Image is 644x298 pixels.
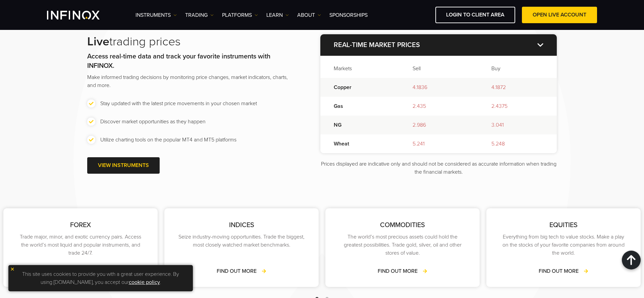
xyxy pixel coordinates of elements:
[297,11,321,19] a: ABOUT
[399,78,478,97] td: 4.1836
[478,97,557,116] td: 2.4375
[478,56,557,78] th: Buy
[399,97,478,116] td: 2.435
[47,11,115,19] a: INFINOX Logo
[399,134,478,153] td: 5.241
[500,233,627,257] p: Everything from big tech to value stocks. Make a play on the stocks of your favorite companies fr...
[320,56,399,78] th: Markets
[178,220,305,230] p: INDICES
[478,116,557,134] td: 3.041
[339,233,466,257] p: The world’s most precious assets could hold the greatest possibilities. Trade gold, silver, oil a...
[435,7,515,23] a: LOGIN TO CLIENT AREA
[17,233,144,257] p: Trade major, minor, and exotic currency pairs. Access the world’s most liquid and popular instrum...
[320,134,399,153] td: Wheat
[522,7,597,23] a: OPEN LIVE ACCOUNT
[129,279,160,286] a: cookie policy
[399,116,478,134] td: 2.986
[320,116,399,134] td: NG
[320,78,399,97] td: Copper
[87,34,293,49] h2: trading prices
[478,78,557,97] td: 4.1872
[136,11,177,19] a: Instruments
[500,220,627,230] p: EQUITIES
[12,268,190,288] p: This site uses cookies to provide you with a great user experience. By using [DOMAIN_NAME], you a...
[478,134,557,153] td: 5.248
[334,41,420,49] strong: Real-time market prices
[87,118,293,126] li: Discover market opportunities as they happen
[399,56,478,78] th: Sell
[539,267,589,275] a: FIND OUT MORE
[87,73,293,89] p: Make informed trading decisions by monitoring price changes, market indicators, charts, and more.
[320,97,399,116] td: Gas
[87,157,160,174] a: VIEW INSTRUMENTS
[17,220,144,230] p: FOREX
[87,99,293,108] li: Stay updated with the latest price movements in your chosen market
[10,267,15,271] img: yellow close icon
[87,136,293,144] li: Utilize charting tools on the popular MT4 and MT5 platforms
[87,34,109,49] strong: Live
[217,267,267,275] a: FIND OUT MORE
[320,160,557,176] p: Prices displayed are indicative only and should not be considered as accurate information when tr...
[329,11,368,19] a: SPONSORSHIPS
[185,11,214,19] a: TRADING
[378,267,428,275] a: FIND OUT MORE
[222,11,258,19] a: PLATFORMS
[87,52,270,70] strong: Access real-time data and track your favorite instruments with INFINOX.
[266,11,289,19] a: Learn
[178,233,305,249] p: Seize industry-moving opportunities. Trade the biggest, most closely watched market benchmarks.
[339,220,466,230] p: COMMODITIES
